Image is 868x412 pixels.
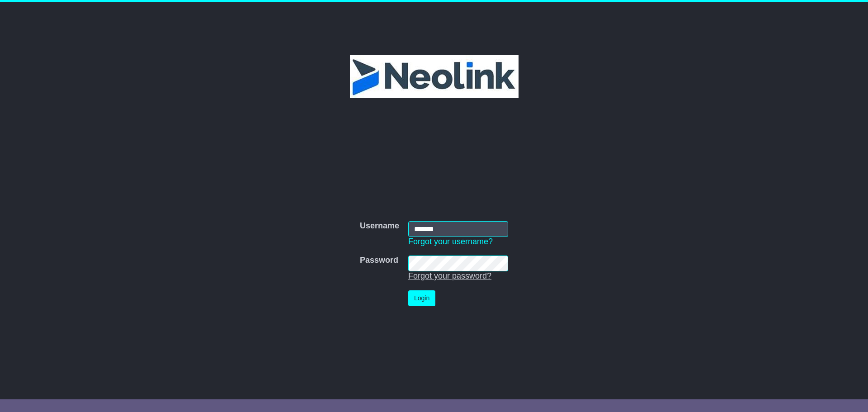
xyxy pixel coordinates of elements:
[360,256,398,265] label: Password
[408,290,435,306] button: Login
[408,271,491,280] a: Forgot your password?
[350,55,519,98] img: Neolink
[360,221,399,231] label: Username
[408,237,493,246] a: Forgot your username?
